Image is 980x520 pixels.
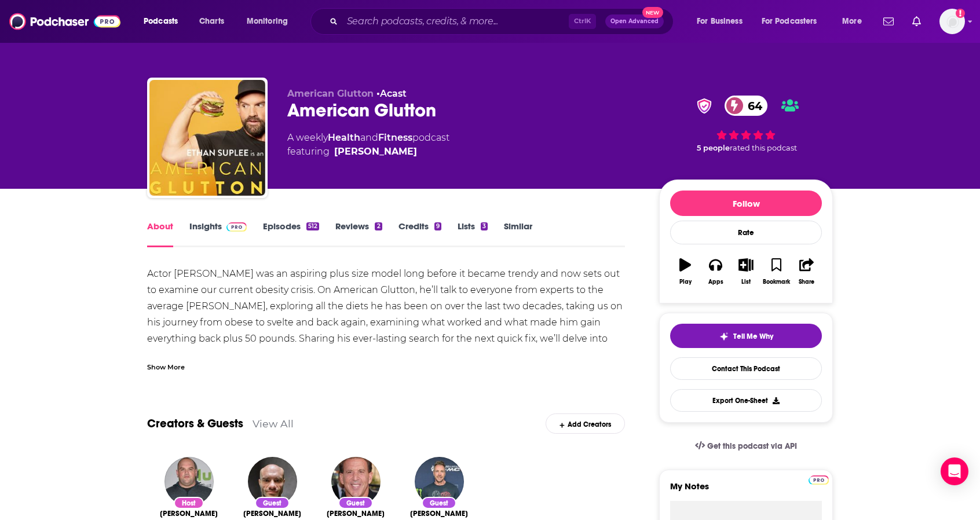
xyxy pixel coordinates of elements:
[809,474,829,485] a: Pro website
[605,14,664,28] button: Open AdvancedNew
[9,10,120,32] img: Podchaser - Follow, Share and Rate Podcasts
[321,8,685,35] div: Search podcasts, credits, & more...
[144,13,178,30] span: Podcasts
[939,9,965,34] img: User Profile
[670,481,822,501] label: My Notes
[697,13,743,30] span: For Business
[335,221,382,247] a: Reviews2
[741,279,751,285] div: List
[700,251,730,292] button: Apps
[253,418,294,430] a: View All
[328,132,360,143] a: Health
[243,509,301,518] span: [PERSON_NAME]
[160,509,218,518] span: [PERSON_NAME]
[504,221,532,247] a: Similar
[199,13,224,30] span: Charts
[809,475,829,485] img: Podchaser Pro
[287,131,449,159] div: A weekly podcast
[670,221,822,244] div: Rate
[879,12,898,31] a: Show notifications dropdown
[908,12,926,31] a: Show notifications dropdown
[327,509,385,518] span: [PERSON_NAME]
[255,497,290,509] div: Guest
[610,19,659,24] span: Open Advanced
[719,332,729,341] img: tell me why sparkle
[263,221,319,247] a: Episodes512
[434,222,441,230] div: 9
[375,222,382,230] div: 2
[147,416,243,431] a: Creators & Guests
[243,509,301,518] a: Mike Israetel
[725,96,768,116] a: 64
[670,324,822,348] button: tell me why sparkleTell Me Why
[659,88,833,160] div: verified Badge64 5 peoplerated this podcast
[762,13,817,30] span: For Podcasters
[410,509,468,518] span: [PERSON_NAME]
[147,266,625,396] div: Actor [PERSON_NAME] was an aspiring plus size model long before it became trendy and now sets out...
[708,279,723,285] div: Apps
[679,279,692,285] div: Play
[939,9,965,34] button: Show profile menu
[378,132,412,143] a: Fitness
[754,12,834,31] button: open menu
[792,251,822,292] button: Share
[331,457,381,506] img: Jake Steinfeld
[731,251,761,292] button: List
[761,251,791,292] button: Bookmark
[546,413,625,434] div: Add Creators
[334,145,417,159] a: Ethan Suplee
[642,7,663,18] span: New
[670,251,700,292] button: Play
[842,13,862,30] span: More
[956,9,965,18] svg: Add a profile image
[670,357,822,380] a: Contact This Podcast
[247,13,288,30] span: Monitoring
[415,457,464,506] img: Dax Shepard
[941,457,968,485] div: Open Intercom Messenger
[686,432,806,460] a: Get this podcast via API
[189,221,247,247] a: InsightsPodchaser Pro
[192,12,231,31] a: Charts
[670,191,822,216] button: Follow
[306,222,319,230] div: 512
[697,144,730,152] span: 5 people
[670,389,822,412] button: Export One-Sheet
[458,221,488,247] a: Lists3
[707,441,797,451] span: Get this podcast via API
[799,279,814,285] div: Share
[730,144,797,152] span: rated this podcast
[287,145,449,159] span: featuring
[380,88,407,99] a: Acast
[834,12,876,31] button: open menu
[410,509,468,518] a: Dax Shepard
[174,497,204,509] div: Host
[226,222,247,232] img: Podchaser Pro
[342,12,569,31] input: Search podcasts, credits, & more...
[164,457,214,506] img: Ethan Suplee
[287,88,374,99] span: American Glutton
[763,279,790,285] div: Bookmark
[160,509,218,518] a: Ethan Suplee
[733,332,773,341] span: Tell Me Why
[689,12,757,31] button: open menu
[239,12,303,31] button: open menu
[939,9,965,34] span: Logged in as megcassidy
[360,132,378,143] span: and
[736,96,768,116] span: 64
[136,12,193,31] button: open menu
[569,14,596,29] span: Ctrl K
[338,497,373,509] div: Guest
[248,457,297,506] img: Mike Israetel
[422,497,456,509] div: Guest
[693,98,715,113] img: verified Badge
[376,88,407,99] span: •
[149,80,265,196] img: American Glutton
[327,509,385,518] a: Jake Steinfeld
[481,222,488,230] div: 3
